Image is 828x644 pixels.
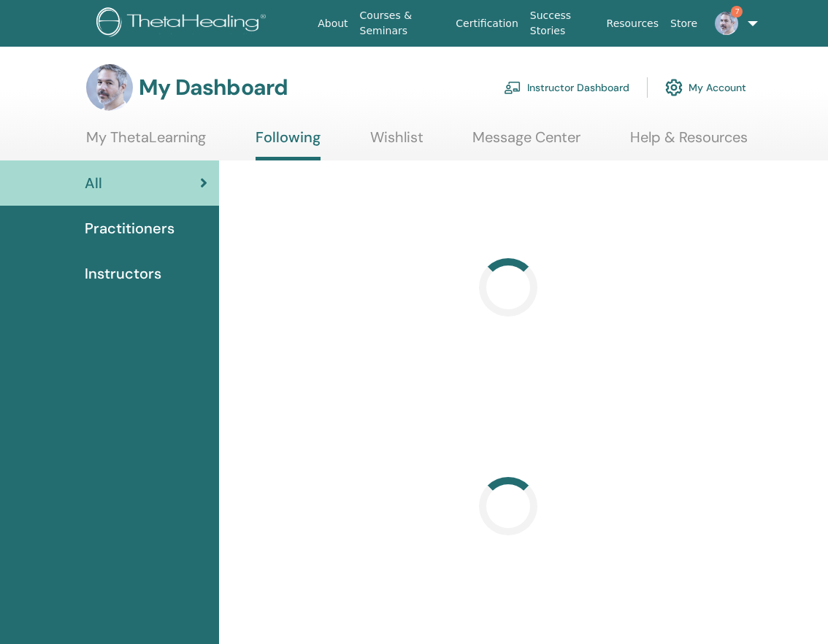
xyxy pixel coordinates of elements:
[85,172,102,194] span: All
[504,81,521,94] img: chalkboard-teacher.svg
[139,74,288,101] h3: My Dashboard
[504,71,629,104] a: Instructor Dashboard
[312,10,353,37] a: About
[665,71,746,104] a: My Account
[630,128,748,157] a: Help & Resources
[665,75,683,100] img: cog.svg
[85,217,175,239] span: Practitioners
[601,10,665,37] a: Resources
[664,10,703,37] a: Store
[450,10,524,37] a: Certification
[524,2,601,44] a: Success Stories
[256,128,321,160] a: Following
[86,64,133,111] img: default.jpg
[85,263,161,284] span: Instructors
[715,12,738,35] img: default.jpg
[370,128,423,157] a: Wishlist
[354,2,451,44] a: Courses & Seminars
[472,128,580,157] a: Message Center
[86,128,206,157] a: My ThetaLearning
[731,6,743,18] span: 7
[96,7,271,40] img: logo.png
